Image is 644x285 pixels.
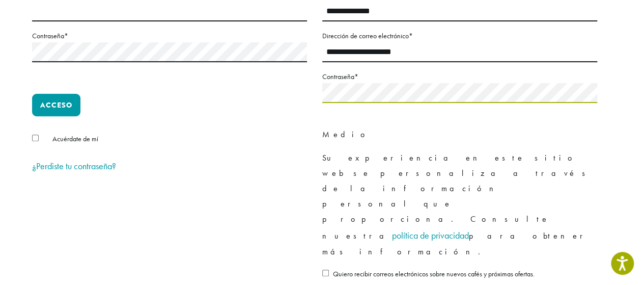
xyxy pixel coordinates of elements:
font: Contraseña [322,72,354,81]
a: política de privacidad [392,229,469,241]
font: Acceso [40,100,72,111]
font: Medio [322,129,371,140]
font: para obtener más información. [322,230,590,257]
a: ¿Perdiste tu contraseña? [32,160,116,172]
font: Acuérdate de mí [52,134,98,143]
font: Dirección de correo electrónico [322,31,409,40]
input: Quiero recibir correos electrónicos sobre nuevos cafés y próximas ofertas. [322,270,329,276]
font: Contraseña [32,31,64,40]
font: Quiero recibir correos electrónicos sobre nuevos cafés y próximas ofertas. [333,269,535,278]
button: Acceso [32,94,80,116]
font: Su experiencia en este sitio web se personaliza a través de la información personal que proporcio... [322,152,592,241]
